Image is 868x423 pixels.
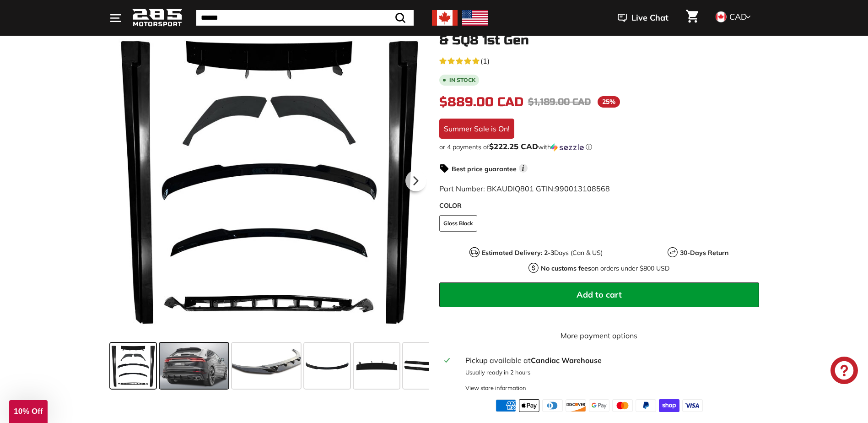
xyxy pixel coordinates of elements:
[465,355,753,366] div: Pickup available at
[682,399,703,412] img: visa
[555,184,610,193] span: 990013108568
[449,77,475,83] b: In stock
[636,399,656,412] img: paypal
[9,400,48,423] div: 10% Off
[631,12,669,24] span: Live Chat
[659,399,679,412] img: shopify_pay
[577,289,622,300] span: Add to cart
[612,399,633,412] img: master
[519,399,539,412] img: apple_pay
[519,164,528,173] span: i
[528,96,591,108] span: $1,189.00 CAD
[439,282,759,307] button: Add to cart
[439,19,759,48] h1: 5-Piece Body Kit - [DATE]-[DATE] Audi Q8 S-Line & SQ8 1st Gen
[482,248,603,258] p: Days (Can & US)
[132,7,183,29] img: Logo_285_Motorsport_areodynamics_components
[439,54,759,66] a: 5.0 rating (1 votes)
[439,184,610,193] span: Part Number: BKAUDIQ801 GTIN:
[496,399,516,412] img: american_express
[828,357,861,386] inbox-online-store-chat: Shopify online store chat
[439,201,759,211] label: COLOR
[439,330,759,341] a: More payment options
[606,6,680,29] button: Live Chat
[439,119,514,139] div: Summer Sale is On!
[542,399,563,412] img: diners_club
[196,10,414,26] input: Search
[598,96,620,108] span: 25%
[589,399,609,412] img: google_pay
[551,143,584,152] img: Sezzle
[680,2,704,33] a: Cart
[531,356,602,365] strong: Candiac Warehouse
[566,399,586,412] img: discover
[489,141,538,151] span: $222.25 CAD
[452,165,517,173] strong: Best price guarantee
[465,384,526,392] div: View store information
[439,94,523,110] span: $889.00 CAD
[482,249,554,257] strong: Estimated Delivery: 2-3
[439,142,759,152] div: or 4 payments of with
[729,11,747,22] span: CAD
[680,249,728,257] strong: 30-Days Return
[480,55,490,66] span: (1)
[439,142,759,152] div: or 4 payments of$222.25 CADwithSezzle Click to learn more about Sezzle
[465,368,753,377] p: Usually ready in 2 hours
[14,407,43,416] span: 10% Off
[541,264,591,272] strong: No customs fees
[541,264,669,273] p: on orders under $800 USD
